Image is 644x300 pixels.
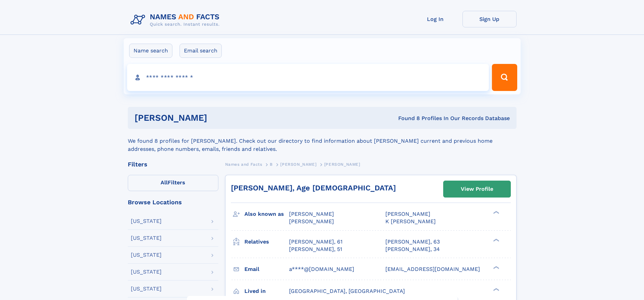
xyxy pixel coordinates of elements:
div: [US_STATE] [131,269,162,275]
div: [US_STATE] [131,235,162,241]
div: ❯ [492,265,500,270]
div: ❯ [492,238,500,242]
label: Filters [128,175,218,191]
h3: Lived in [244,285,289,297]
h1: [PERSON_NAME] [135,114,303,122]
a: [PERSON_NAME], 51 [289,246,342,253]
a: Log In [408,11,462,27]
div: Filters [128,161,218,167]
a: Sign Up [462,11,517,27]
div: ❯ [492,287,500,292]
div: [US_STATE] [131,252,162,258]
a: [PERSON_NAME], 61 [289,238,342,246]
label: Name search [129,44,172,58]
h3: Email [244,263,289,275]
div: ❯ [492,210,500,215]
a: View Profile [444,181,510,197]
span: [GEOGRAPHIC_DATA], [GEOGRAPHIC_DATA] [289,288,405,294]
h3: Relatives [244,236,289,248]
img: Logo Names and Facts [128,11,225,29]
a: [PERSON_NAME], 63 [385,238,440,246]
span: [PERSON_NAME] [324,162,360,167]
span: [PERSON_NAME] [289,218,334,225]
span: B [270,162,273,167]
span: [PERSON_NAME] [289,211,334,217]
span: [EMAIL_ADDRESS][DOMAIN_NAME] [385,266,480,272]
a: Names and Facts [225,160,262,168]
span: K [PERSON_NAME] [385,218,436,225]
a: B [270,160,273,168]
div: [US_STATE] [131,218,162,224]
div: Browse Locations [128,199,218,205]
a: [PERSON_NAME] [280,160,316,168]
div: Found 8 Profiles In Our Records Database [303,115,510,122]
div: [US_STATE] [131,286,162,292]
a: [PERSON_NAME], Age [DEMOGRAPHIC_DATA] [231,184,396,192]
span: [PERSON_NAME] [280,162,316,167]
button: Search Button [492,64,517,91]
span: [PERSON_NAME] [385,211,430,217]
div: View Profile [461,181,493,197]
input: search input [127,64,489,91]
h3: Also known as [244,208,289,220]
a: [PERSON_NAME], 34 [385,246,440,253]
span: All [161,179,168,186]
div: We found 8 profiles for [PERSON_NAME]. Check out our directory to find information about [PERSON_... [128,129,517,153]
label: Email search [180,44,222,58]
